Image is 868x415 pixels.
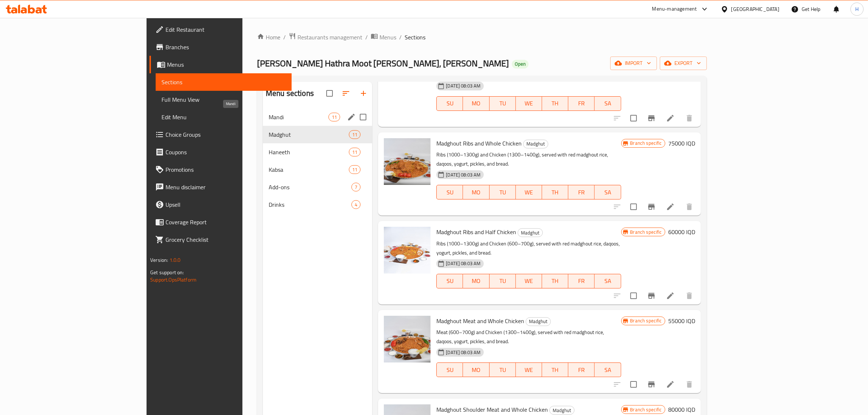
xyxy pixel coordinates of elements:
span: [DATE] 08:03 AM [443,82,483,89]
img: Madghout Ribs and Whole Chicken [384,138,431,185]
span: Madghout Ribs and Whole Chicken [436,138,522,149]
span: MO [466,187,486,198]
h6: 55000 IQD [668,316,695,326]
span: SA [598,365,618,375]
span: WE [519,187,539,198]
span: SU [440,276,460,286]
span: WE [519,365,539,375]
button: delete [681,376,698,393]
span: Madghout Ribs and Half Chicken [436,226,516,237]
a: Edit Menu [156,108,292,126]
span: Drinks [269,200,351,209]
button: WE [516,274,542,288]
span: Sections [405,33,425,42]
span: Add-ons [269,183,351,191]
a: Menus [371,32,396,42]
span: Menu disclaimer [166,183,286,191]
span: Select all sections [322,86,337,101]
button: TU [490,185,516,199]
span: WE [519,98,539,109]
span: Madghout Shoulder Meat and Whole Chicken [436,404,548,415]
span: Branch specific [627,317,665,324]
span: Coverage Report [166,218,286,226]
span: Madghut [269,130,349,139]
div: items [351,200,361,209]
span: TH [545,98,565,109]
span: Restaurants management [297,33,362,42]
span: SU [440,98,460,109]
button: Branch-specific-item [643,198,660,216]
span: Madghut [550,406,574,415]
button: TH [542,96,568,111]
div: [GEOGRAPHIC_DATA] [731,5,779,13]
div: Madghut [523,140,548,148]
span: 11 [349,149,360,156]
a: Menu disclaimer [149,178,292,196]
a: Branches [149,38,292,56]
button: import [610,57,657,70]
div: Madghut [526,317,551,326]
div: Drinks4 [263,196,372,213]
span: export [666,59,701,68]
span: Select to update [626,377,641,392]
span: TU [493,276,513,286]
span: MO [466,276,486,286]
span: Upsell [166,200,286,209]
span: Full Menu View [161,95,286,104]
div: Madghut [549,406,575,415]
div: Kabsa11 [263,161,372,178]
span: SA [598,276,618,286]
a: Coupons [149,143,292,161]
span: [DATE] 08:03 AM [443,171,483,178]
button: TH [542,362,568,377]
span: Branch specific [627,406,665,413]
button: FR [568,96,595,111]
li: / [399,33,402,42]
span: Grocery Checklist [166,235,286,244]
span: SU [440,187,460,198]
div: items [349,165,361,174]
span: TH [545,276,565,286]
div: Open [512,60,529,69]
span: FR [571,276,592,286]
button: FR [568,362,595,377]
span: Haneeth [269,148,349,156]
div: items [349,148,361,156]
a: Choice Groups [149,126,292,143]
a: Edit Restaurant [149,21,292,38]
span: Promotions [166,165,286,174]
button: delete [681,198,698,216]
span: FR [571,187,592,198]
button: SA [595,96,621,111]
span: Choice Groups [166,130,286,139]
span: Select to update [626,288,641,303]
a: Restaurants management [289,32,362,42]
span: Select to update [626,110,641,126]
div: items [349,130,361,139]
div: Add-ons7 [263,178,372,196]
a: Full Menu View [156,91,292,108]
button: TH [542,274,568,288]
h6: 60000 IQD [668,227,695,237]
div: Menu-management [652,5,697,13]
img: Madghout Ribs and Half Chicken [384,227,431,274]
span: SA [598,98,618,109]
button: TU [490,96,516,111]
nav: breadcrumb [257,32,707,42]
button: SA [595,274,621,288]
span: TH [545,187,565,198]
a: Edit menu item [666,114,675,123]
div: Mandi11edit [263,108,372,126]
button: export [660,57,707,70]
span: Coupons [166,148,286,156]
span: MO [466,365,486,375]
span: Branch specific [627,229,665,236]
span: 11 [349,131,360,138]
div: Madghut11 [263,126,372,143]
button: FR [568,185,595,199]
button: TU [490,362,516,377]
span: Edit Restaurant [166,25,286,34]
button: SU [436,185,463,199]
nav: Menu sections [263,105,372,216]
span: import [616,59,651,68]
